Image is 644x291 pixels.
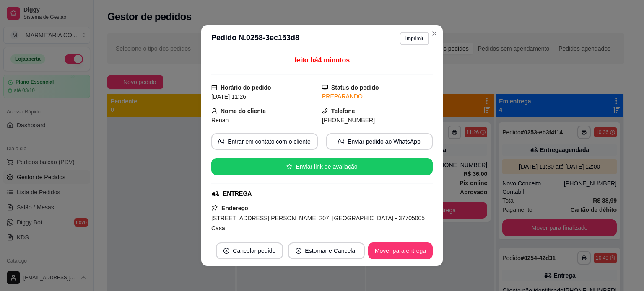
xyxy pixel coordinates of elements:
[221,108,266,114] strong: Nome do cliente
[286,164,292,170] span: star
[322,92,433,101] div: PREPARANDO
[211,32,299,45] h3: Pedido N. 0258-3ec153d8
[211,133,318,150] button: whats-appEntrar em contato com o cliente
[322,85,328,90] span: desktop
[288,242,365,259] button: close-circleEstornar e Cancelar
[211,117,229,124] span: Renan
[428,27,441,40] button: Close
[326,133,433,150] button: whats-appEnviar pedido ao WhatsApp
[331,84,379,91] strong: Status do pedido
[368,242,433,259] button: Mover para entrega
[211,158,433,175] button: starEnviar link de avaliação
[322,117,375,124] span: [PHONE_NUMBER]
[211,93,246,100] span: [DATE] 11:26
[296,248,301,254] span: close-circle
[223,189,252,198] div: ENTREGA
[223,248,229,254] span: close-circle
[211,108,217,114] span: user
[338,139,344,144] span: whats-app
[211,215,425,232] span: [STREET_ADDRESS][PERSON_NAME] 207, [GEOGRAPHIC_DATA] - 37705005 Casa
[211,204,218,211] span: pushpin
[221,205,248,211] strong: Endereço
[400,32,429,45] button: Imprimir
[218,139,224,144] span: whats-app
[294,57,350,64] span: feito há 4 minutos
[211,85,217,90] span: calendar
[331,108,355,114] strong: Telefone
[216,242,283,259] button: close-circleCancelar pedido
[221,84,271,91] strong: Horário do pedido
[322,108,328,114] span: phone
